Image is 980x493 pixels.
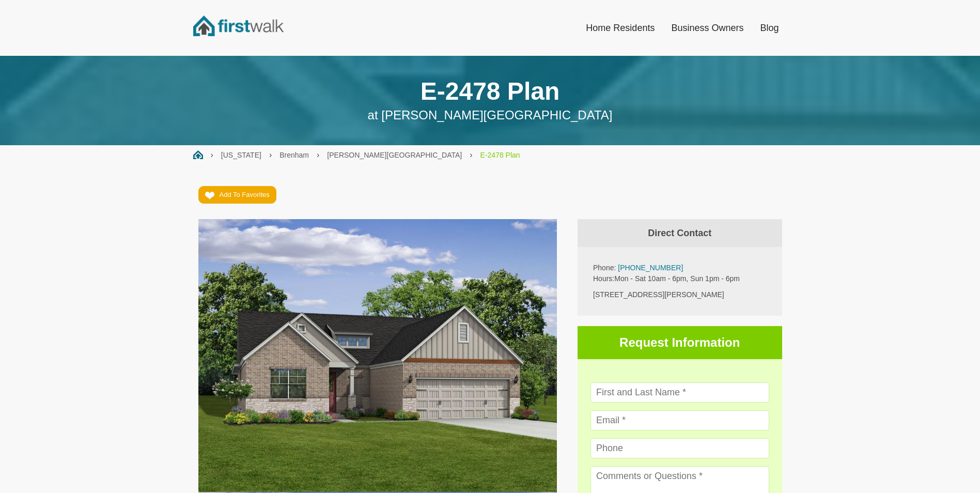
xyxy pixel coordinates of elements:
p: Mon - Sat 10am - 6pm, Sun 1pm - 6pm [593,273,767,284]
span: Phone: [593,264,616,272]
h3: Request Information [578,326,782,359]
h1: E-2478 Plan [193,76,787,106]
h4: Direct Contact [578,219,782,247]
input: Email * [590,410,769,430]
a: Blog [752,17,787,39]
a: [PHONE_NUMBER] [618,264,683,272]
a: [PERSON_NAME][GEOGRAPHIC_DATA] [327,151,462,159]
span: Hours: [593,274,614,283]
input: First and Last Name * [590,382,769,403]
a: E-2478 Plan [480,151,520,159]
div: [STREET_ADDRESS][PERSON_NAME] [593,289,767,300]
a: Add To Favorites [198,186,276,204]
a: Business Owners [663,17,752,39]
a: Home Residents [578,17,663,39]
img: FirstWalk [193,16,284,36]
span: Add To Favorites [220,191,270,198]
span: at [PERSON_NAME][GEOGRAPHIC_DATA] [368,108,613,122]
input: Phone [590,438,769,458]
a: [US_STATE] [221,151,261,159]
a: Brenham [279,151,309,159]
